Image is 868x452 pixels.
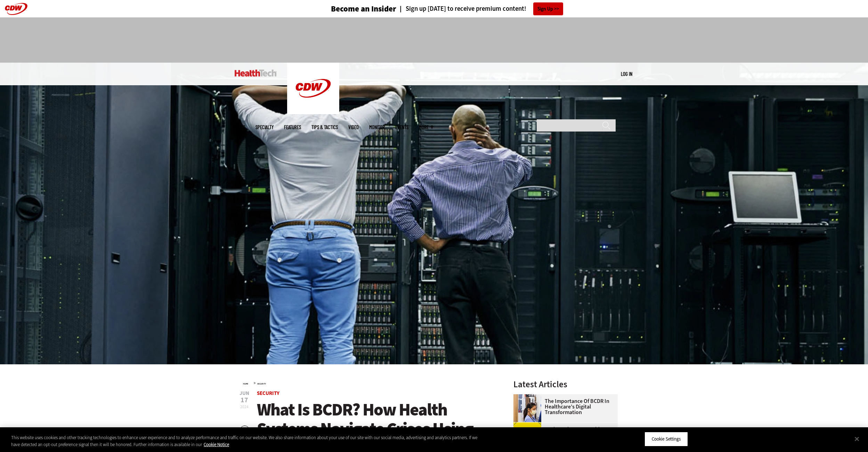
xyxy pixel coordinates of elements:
[533,2,563,15] a: Sign Up
[233,125,245,130] span: Topics
[348,125,359,130] a: Video
[257,382,266,385] a: Security
[255,125,274,130] span: Specialty
[287,63,339,114] img: Home
[849,431,865,446] button: Close
[11,434,477,448] div: This website uses cookies and other tracking technologies to enhance user experience and to analy...
[204,442,229,447] a: More information about your privacy
[513,422,541,450] img: Cisco Duo
[235,70,277,77] img: Home
[311,125,338,130] a: Tips & Tactics
[513,398,614,415] a: The Importance of BCDR in Healthcare’s Digital Transformation
[644,432,688,446] button: Cookie Settings
[419,125,433,130] span: More
[621,71,632,77] a: Log in
[243,380,495,386] div: »
[257,390,279,397] a: Security
[513,422,545,428] a: Cisco Duo
[513,394,541,422] img: Doctors reviewing tablet
[284,125,301,130] a: Features
[287,109,339,116] a: CDW
[240,391,249,396] span: Jun
[331,5,396,13] h3: Become an Insider
[395,125,408,130] a: Events
[396,6,526,12] a: Sign up [DATE] to receive premium content!
[243,382,248,385] a: Home
[240,404,249,410] span: 2024
[513,394,545,400] a: Doctors reviewing tablet
[513,427,614,443] a: Review: Cisco Duo Guides Health Systems Toward a Zero-Trust Approach
[305,5,396,13] a: Become an Insider
[369,125,385,130] a: MonITor
[308,24,561,56] iframe: advertisement
[513,380,618,389] h3: Latest Articles
[240,397,249,404] span: 17
[621,70,632,78] div: User menu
